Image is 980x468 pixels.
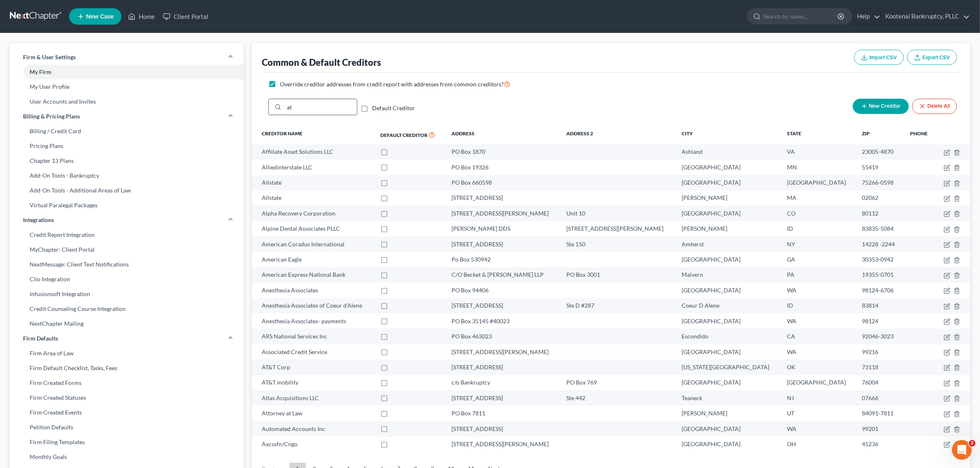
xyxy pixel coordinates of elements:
[262,194,367,202] div: Allstate
[682,394,774,402] div: Teaneck
[862,332,897,341] div: 92046-3023
[566,130,593,137] span: Address 2
[262,130,303,137] span: Creditor Name
[10,346,244,361] a: Firm Area of Law
[452,440,554,448] div: [STREET_ADDRESS][PERSON_NAME]
[10,449,244,464] a: Monthly Goals
[566,394,668,402] div: Ste 442
[452,317,554,325] div: PO Box 35145 #40023
[682,425,774,433] div: [GEOGRAPHIC_DATA]
[566,209,668,218] div: Unit 10
[682,409,774,417] div: [PERSON_NAME]
[10,390,244,405] a: Firm Created Statuses
[787,348,849,356] div: WA
[682,130,693,137] span: City
[944,257,950,264] button: firmCaseType.title
[682,209,774,218] div: [GEOGRAPHIC_DATA]
[862,209,897,218] div: 80112
[912,99,957,114] button: Delete All
[862,240,897,248] div: 14228 -2244
[566,271,668,279] div: PO Box 3001
[10,301,244,316] a: Credit Counseling Course Integration
[452,425,554,433] div: [STREET_ADDRESS]
[10,65,244,79] a: My Firm
[944,411,950,417] button: firmCaseType.title
[682,148,774,156] div: Ashland
[952,440,972,460] iframe: Intercom live chat
[787,394,849,402] div: NJ
[682,348,774,356] div: [GEOGRAPHIC_DATA]
[682,194,774,202] div: [PERSON_NAME]
[10,168,244,183] a: Add-On Tools - Bankruptcy
[944,318,950,325] button: firmCaseType.title
[262,178,367,187] div: Allstate
[862,286,897,294] div: 98124-6706
[787,332,849,341] div: CA
[682,163,774,171] div: [GEOGRAPHIC_DATA]
[944,349,950,356] button: firmCaseType.title
[452,255,554,264] div: Po Box 530942
[262,332,367,341] div: ARS National Services Inc
[10,50,244,65] a: Firm & User Settings
[10,361,244,375] a: Firm Default Checklist, Tasks, Fees
[10,242,244,257] a: MyChapter: Client Portal
[869,103,901,110] span: New Creditor
[682,363,774,371] div: [US_STATE][GEOGRAPHIC_DATA]
[124,9,159,24] a: Home
[862,163,897,171] div: 55419
[682,286,774,294] div: [GEOGRAPHIC_DATA]
[280,81,504,88] span: Override creditor addresses from credit report with addresses from common creditors?
[262,409,367,417] div: Attorney at Law
[262,148,367,156] div: Affiliate Asset Solutions LLC
[262,271,367,279] div: American Express National Bank
[10,94,244,109] a: User Accounts and Invites
[10,153,244,168] a: Chapter 13 Plans
[862,440,897,448] div: 45236
[262,163,367,171] div: Alliedinterstate LLC
[262,56,381,68] div: Common & Default Creditors
[10,287,244,301] a: Infusionsoft Integration
[682,178,774,187] div: [GEOGRAPHIC_DATA]
[452,271,554,279] div: C/O Becket & [PERSON_NAME] LLP
[10,109,244,124] a: Billing & Pricing Plans
[682,255,774,264] div: [GEOGRAPHIC_DATA]
[927,103,950,110] span: Delete All
[262,317,367,325] div: Anesthesia Associates- payments
[907,50,957,65] button: Export CSV
[862,301,897,310] div: 83814
[944,426,950,433] button: firmCaseType.title
[372,104,415,112] label: Default Creditor
[23,112,80,120] span: Billing & Pricing Plans
[10,375,244,390] a: Firm Created Forms
[452,240,554,248] div: [STREET_ADDRESS]
[862,255,897,264] div: 30353-0942
[787,409,849,417] div: UT
[86,14,114,20] span: New Case
[452,378,554,387] div: c/o Bankruptcy
[452,148,554,156] div: PO Box 1870
[787,194,849,202] div: MA
[566,301,668,310] div: Ste D #287
[262,348,367,356] div: Associated Credit Service
[862,378,897,387] div: 76004
[787,209,849,218] div: CO
[944,303,950,310] button: firmCaseType.title
[23,216,54,224] span: Integrations
[862,317,897,325] div: 98124
[23,53,76,61] span: Firm & User Settings
[787,271,849,279] div: PA
[862,409,897,417] div: 84091-7811
[944,241,950,248] button: firmCaseType.title
[944,272,950,279] button: firmCaseType.title
[262,425,367,433] div: Automated Accounts Inc
[10,79,244,94] a: My User Profile
[682,332,774,341] div: Escondido
[10,420,244,435] a: Petition Defaults
[10,435,244,449] a: Firm Filing Templates
[787,225,849,233] div: ID
[944,164,950,171] button: firmCaseType.title
[682,440,774,448] div: [GEOGRAPHIC_DATA]
[452,348,554,356] div: [STREET_ADDRESS][PERSON_NAME]
[10,198,244,213] a: Virtual Paralegal Packages
[452,209,554,218] div: [STREET_ADDRESS][PERSON_NAME]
